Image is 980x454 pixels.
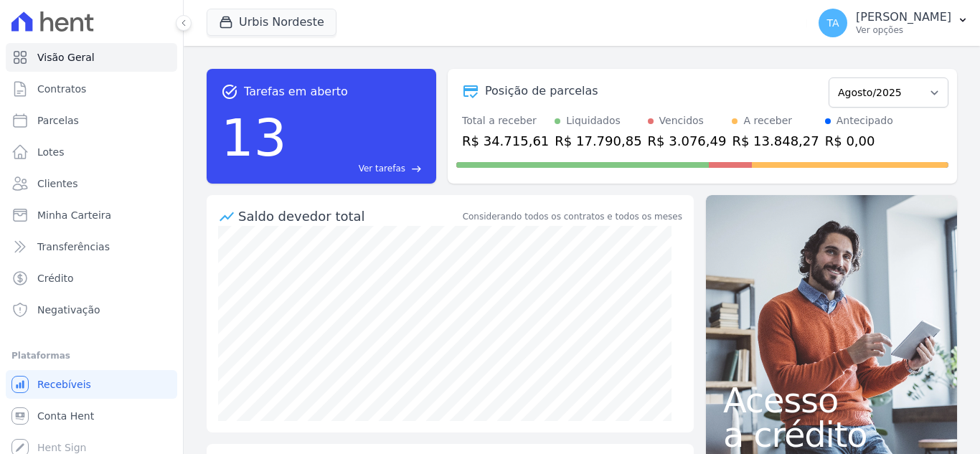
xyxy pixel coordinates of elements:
[221,83,238,100] span: task_alt
[732,131,819,151] div: R$ 13.848,27
[37,50,95,65] span: Visão Geral
[6,201,177,230] a: Minha Carteira
[37,240,110,254] span: Transferências
[825,131,893,151] div: R$ 0,00
[6,232,177,261] a: Transferências
[463,210,682,223] div: Considerando todos os contratos e todos os meses
[6,402,177,430] a: Conta Hent
[566,113,621,128] div: Liquidados
[723,417,940,452] span: a crédito
[411,164,422,174] span: east
[221,100,287,175] div: 13
[837,113,893,128] div: Antecipado
[11,347,171,364] div: Plataformas
[359,162,405,175] span: Ver tarefas
[37,145,65,159] span: Lotes
[207,9,336,36] button: Urbis Nordeste
[743,113,792,128] div: A receber
[6,370,177,399] a: Recebíveis
[6,169,177,198] a: Clientes
[485,82,598,100] div: Posição de parcelas
[6,106,177,135] a: Parcelas
[37,377,91,392] span: Recebíveis
[6,295,177,324] a: Negativação
[723,383,940,417] span: Acesso
[856,10,951,24] p: [PERSON_NAME]
[6,75,177,103] a: Contratos
[37,271,74,285] span: Crédito
[462,131,549,151] div: R$ 34.715,61
[6,138,177,166] a: Lotes
[807,3,980,43] button: TA [PERSON_NAME] Ver opções
[6,43,177,72] a: Visão Geral
[37,82,86,96] span: Contratos
[827,18,839,28] span: TA
[555,131,641,151] div: R$ 17.790,85
[856,24,951,36] p: Ver opções
[659,113,704,128] div: Vencidos
[37,113,79,128] span: Parcelas
[244,83,348,100] span: Tarefas em aberto
[238,207,460,226] div: Saldo devedor total
[37,208,111,222] span: Minha Carteira
[648,131,727,151] div: R$ 3.076,49
[6,264,177,293] a: Crédito
[462,113,549,128] div: Total a receber
[37,303,100,317] span: Negativação
[37,176,77,191] span: Clientes
[293,162,422,175] a: Ver tarefas east
[37,409,94,423] span: Conta Hent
